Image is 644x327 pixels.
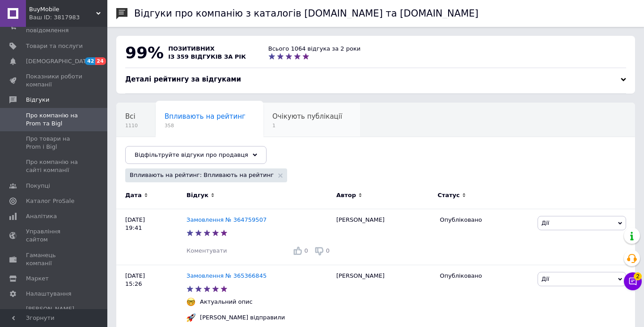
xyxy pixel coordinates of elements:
[440,216,530,224] div: Опубліковано
[125,75,241,83] span: Деталі рейтингу за відгуками
[268,45,360,53] div: Всього 1064 відгука за 2 роки
[326,247,330,254] span: 0
[186,297,195,306] img: :nerd_face:
[186,216,267,223] a: Замовлення № 364759507
[26,212,57,220] span: Аналітика
[130,171,274,179] span: Впливають на рейтинг: Впливають на рейтинг
[26,158,83,174] span: Про компанію на сайті компанії
[186,247,227,254] span: Коментувати
[26,182,50,190] span: Покупці
[440,272,530,280] div: Опубліковано
[29,5,96,13] span: BuyMobile
[26,228,83,244] span: Управління сайтом
[634,272,642,280] span: 2
[135,151,248,158] span: Відфільтруйте відгуки про продавця
[168,45,215,52] span: позитивних
[165,122,246,129] span: 358
[95,57,106,65] span: 24
[85,57,95,65] span: 42
[542,275,549,282] span: Дії
[125,43,164,62] span: 99%
[125,112,136,120] span: Всі
[29,13,107,22] div: Ваш ID: 3817983
[186,247,227,255] div: Коментувати
[125,146,216,155] span: Опубліковані без комен...
[26,251,83,267] span: Гаманець компанії
[26,96,49,104] span: Відгуки
[26,42,83,50] span: Товари та послуги
[198,314,287,322] div: [PERSON_NAME] відправили
[26,135,83,151] span: Про товари на Prom і Bigl
[186,191,208,199] span: Відгук
[165,112,246,120] span: Впливають на рейтинг
[272,122,342,129] span: 1
[437,191,460,199] span: Статус
[332,209,436,265] div: [PERSON_NAME]
[26,197,74,205] span: Каталог ProSale
[624,272,642,290] button: Чат з покупцем2
[26,57,92,65] span: [DEMOGRAPHIC_DATA]
[542,219,549,226] span: Дії
[198,298,255,306] div: Актуальний опис
[125,191,142,199] span: Дата
[26,275,49,283] span: Маркет
[125,122,138,129] span: 1110
[168,53,246,60] span: із 359 відгуків за рік
[336,191,356,199] span: Автор
[26,73,83,89] span: Показники роботи компанії
[116,209,186,265] div: [DATE] 19:41
[186,272,267,279] a: Замовлення № 365366845
[125,75,626,84] div: Деталі рейтингу за відгуками
[134,8,479,19] h1: Відгуки про компанію з каталогів [DOMAIN_NAME] та [DOMAIN_NAME]
[116,137,234,171] div: Опубліковані без коментаря
[26,112,83,128] span: Про компанію на Prom та Bigl
[304,247,308,254] span: 0
[186,313,195,322] img: :rocket:
[26,290,72,298] span: Налаштування
[272,112,342,120] span: Очікують публікації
